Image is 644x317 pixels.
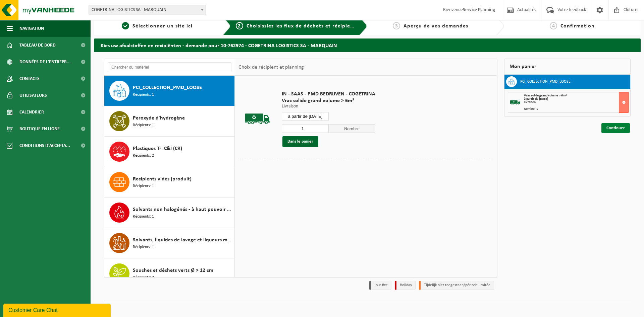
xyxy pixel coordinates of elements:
span: Navigation [19,20,44,37]
span: 1 [122,22,129,29]
a: Continuer [601,123,630,133]
span: Tableau de bord [19,37,56,54]
span: Récipients: 2 [133,153,154,159]
button: Solvants non halogénés - à haut pouvoir calorifique en petits emballages (<200L) Récipients: 1 [104,197,235,228]
input: Sélectionnez date [282,112,329,121]
div: Choix de récipient et planning [235,59,307,76]
button: Solvants, liquides de lavage et liqueurs mères organiques halogénés, toxique Récipients: 1 [104,228,235,258]
span: Récipients: 1 [133,183,154,189]
span: 2 [236,22,243,29]
button: Souches et déchets verts Ø > 12 cm Récipients: 2 [104,258,235,289]
span: Choisissiez les flux de déchets et récipients [247,23,358,29]
span: IN - SAAS - PMD BEDRIJVEN - COGETRINA [282,91,375,97]
strong: Service Planning [463,7,495,12]
span: Récipients: 2 [133,274,154,281]
span: PCI_COLLECTION_PMD_LOOSE [133,84,202,92]
button: Dans le panier [282,136,318,147]
li: Tijdelijk niet toegestaan/période limitée [419,281,494,290]
span: Sélectionner un site ici [132,23,193,29]
span: 4 [550,22,557,29]
h2: Kies uw afvalstoffen en recipiënten - demande pour 10-762974 - COGETRINA LOGISTICS SA - MARQUAIN [94,38,641,52]
button: Recipients vides (produit) Récipients: 1 [104,167,235,197]
span: Boutique en ligne [19,121,60,137]
span: Récipients: 1 [133,122,154,129]
strong: à partir de [DATE] [524,97,548,101]
span: Recipients vides (produit) [133,175,192,183]
span: Vrac solide grand volume > 6m³ [524,94,567,97]
span: Calendrier [19,104,44,121]
span: Utilisateurs [19,87,47,104]
p: Livraison [282,104,375,109]
span: Récipients: 1 [133,214,154,220]
div: Mon panier [504,59,631,75]
span: Contacts [19,70,40,87]
span: Plastiques Tri C&I (CR) [133,145,182,153]
span: Confirmation [560,23,595,29]
button: Peroxyde d'hydrogène Récipients: 1 [104,106,235,137]
span: Nombre [329,124,376,133]
iframe: chat widget [3,302,112,317]
span: Solvants, liquides de lavage et liqueurs mères organiques halogénés, toxique [133,236,233,244]
div: Livraison [524,101,629,104]
span: Peroxyde d'hydrogène [133,114,185,122]
a: 1Sélectionner un site ici [97,22,217,30]
span: Récipients: 1 [133,92,154,98]
input: Chercher du matériel [108,62,231,72]
span: Aperçu de vos demandes [404,23,468,29]
span: Conditions d'accepta... [19,137,70,154]
div: Nombre: 1 [524,107,629,111]
button: PCI_COLLECTION_PMD_LOOSE Récipients: 1 [104,76,235,106]
h3: PCI_COLLECTION_PMD_LOOSE [520,76,571,87]
span: COGETRINA LOGISTICS SA - MARQUAIN [89,5,206,15]
span: COGETRINA LOGISTICS SA - MARQUAIN [89,5,206,15]
li: Holiday [395,281,416,290]
button: Plastiques Tri C&I (CR) Récipients: 2 [104,137,235,167]
span: Solvants non halogénés - à haut pouvoir calorifique en petits emballages (<200L) [133,206,233,214]
span: Récipients: 1 [133,244,154,250]
span: Souches et déchets verts Ø > 12 cm [133,266,213,274]
span: Données de l'entrepr... [19,54,71,70]
span: Vrac solide grand volume > 6m³ [282,97,375,104]
li: Jour fixe [369,281,391,290]
span: 3 [393,22,400,29]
